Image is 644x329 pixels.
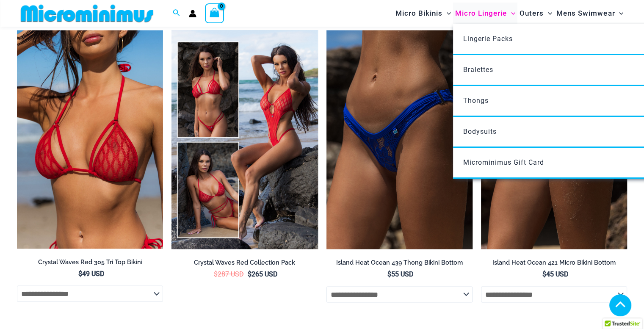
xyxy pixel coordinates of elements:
[326,258,473,266] h2: Island Heat Ocean 439 Thong Bikini Bottom
[17,30,163,249] a: Crystal Waves 305 Tri Top 01Crystal Waves 305 Tri Top 4149 Thong 04Crystal Waves 305 Tri Top 4149...
[544,3,552,24] span: Menu Toggle
[455,3,507,24] span: Micro Lingerie
[326,258,473,269] a: Island Heat Ocean 439 Thong Bikini Bottom
[463,97,489,105] span: Thongs
[17,4,157,23] img: MM SHOP LOGO FLAT
[463,158,544,166] span: Microminimus Gift Card
[463,127,497,135] span: Bodysuits
[78,269,82,277] span: $
[248,270,252,278] span: $
[481,258,627,266] h2: Island Heat Ocean 421 Micro Bikini Bottom
[248,270,277,278] bdi: 265 USD
[392,1,627,25] nav: Site Navigation
[395,3,442,24] span: Micro Bikinis
[326,30,473,249] a: Island Heat Ocean 439 Bottom 01Island Heat Ocean 439 Bottom 02Island Heat Ocean 439 Bottom 02
[171,258,318,269] a: Crystal Waves Red Collection Pack
[173,8,180,19] a: Search icon link
[387,270,413,278] bdi: 55 USD
[214,270,218,278] span: $
[17,258,163,269] a: Crystal Waves Red 305 Tri Top Bikini
[17,258,163,266] h2: Crystal Waves Red 305 Tri Top Bikini
[387,270,391,278] span: $
[205,3,224,23] a: View Shopping Cart, empty
[556,3,615,24] span: Mens Swimwear
[520,3,544,24] span: Outers
[78,269,104,277] bdi: 49 USD
[17,30,163,249] img: Crystal Waves 305 Tri Top 01
[507,3,515,24] span: Menu Toggle
[463,35,513,43] span: Lingerie Packs
[615,3,623,24] span: Menu Toggle
[517,3,554,24] a: OutersMenu ToggleMenu Toggle
[542,270,546,278] span: $
[171,30,318,249] a: Collection PackCrystal Waves 305 Tri Top 4149 Thong 01Crystal Waves 305 Tri Top 4149 Thong 01
[554,3,625,24] a: Mens SwimwearMenu ToggleMenu Toggle
[189,10,196,17] a: Account icon link
[171,258,318,266] h2: Crystal Waves Red Collection Pack
[171,30,318,249] img: Collection Pack
[463,66,493,74] span: Bralettes
[326,30,473,249] img: Island Heat Ocean 439 Bottom 01
[481,258,627,269] a: Island Heat Ocean 421 Micro Bikini Bottom
[214,270,244,278] bdi: 287 USD
[542,270,568,278] bdi: 45 USD
[393,3,453,24] a: Micro BikinisMenu ToggleMenu Toggle
[442,3,451,24] span: Menu Toggle
[453,3,517,24] a: Micro LingerieMenu ToggleMenu Toggle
